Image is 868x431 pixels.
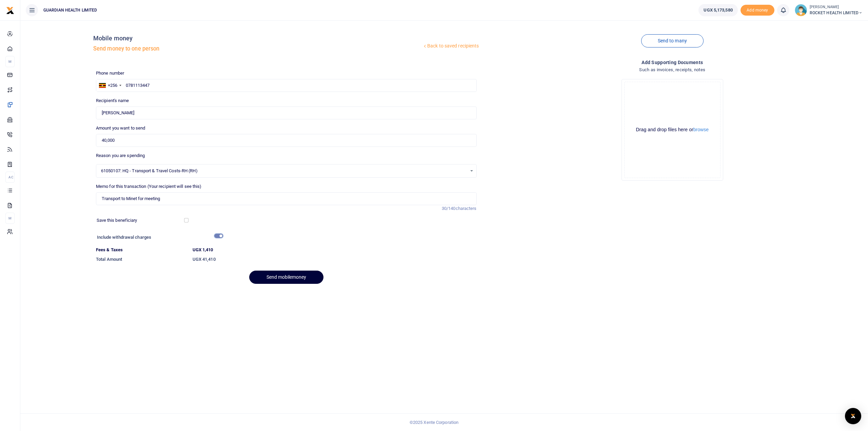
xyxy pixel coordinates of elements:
[795,4,807,16] img: profile-user
[704,7,732,14] span: UGX 5,173,580
[96,152,145,159] label: Reason you are spending
[96,106,477,119] input: Loading name...
[622,79,723,181] div: File Uploader
[741,7,774,12] a: Add money
[698,4,737,16] a: UGX 5,173,580
[795,4,863,16] a: profile-user [PERSON_NAME] ROCKET HEALTH LIMITED
[96,79,477,92] input: Enter phone number
[193,257,477,262] h6: UGX 41,410
[482,59,863,66] h4: Add supporting Documents
[93,45,422,52] h5: Send money to one person
[96,183,202,190] label: Memo for this transaction (Your recipient will see this)
[93,35,422,42] h4: Mobile money
[741,5,774,16] span: Add money
[101,168,467,174] span: 61050107: HQ - Transport & Travel Costs-RH (RH)
[96,257,187,262] h6: Total Amount
[97,235,220,240] h6: Include withdrawal charges
[41,7,100,13] span: GUARDIAN HEALTH LIMITED
[96,70,124,77] label: Phone number
[442,206,456,211] span: 30/140
[249,271,323,284] button: Send mobilemoney
[845,408,861,424] div: Open Intercom Messenger
[422,40,479,52] a: Back to saved recipients
[741,5,774,16] li: Toup your wallet
[97,217,137,224] label: Save this beneficiary
[96,134,477,147] input: UGX
[693,127,709,132] button: browse
[96,79,123,92] div: Uganda: +256
[810,4,863,10] small: [PERSON_NAME]
[96,125,145,132] label: Amount you want to send
[625,126,720,133] div: Drag and drop files here or
[5,213,15,224] li: M
[108,82,117,89] div: +256
[96,97,129,104] label: Recipient's name
[810,10,863,16] span: ROCKET HEALTH LIMITED
[5,172,15,183] li: Ac
[456,206,477,211] span: characters
[482,66,863,74] h4: Such as invoices, receipts, notes
[6,7,14,13] a: logo-small logo-large logo-large
[641,34,704,47] a: Send to many
[96,192,477,205] input: Enter extra information
[6,6,14,15] img: logo-small
[5,56,15,67] li: M
[193,247,213,253] label: UGX 1,410
[93,247,190,253] dt: Fees & Taxes
[696,4,740,16] li: Wallet ballance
